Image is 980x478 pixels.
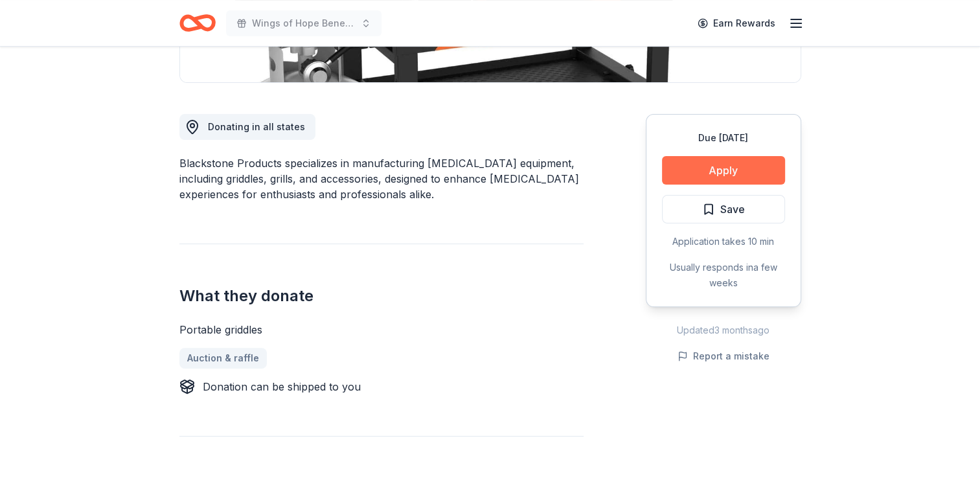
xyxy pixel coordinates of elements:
[179,322,584,337] div: Portable griddles
[179,155,584,202] div: Blackstone Products specializes in manufacturing [MEDICAL_DATA] equipment, including griddles, gr...
[662,130,785,146] div: Due [DATE]
[208,121,305,132] span: Donating in all states
[662,156,785,185] button: Apply
[690,12,783,35] a: Earn Rewards
[662,234,785,249] div: Application takes 10 min
[646,323,801,338] div: Updated 3 months ago
[179,8,216,38] a: Home
[662,195,785,223] button: Save
[720,201,745,218] span: Save
[662,260,785,291] div: Usually responds in a few weeks
[678,348,769,364] button: Report a mistake
[252,16,356,31] span: Wings of Hope Benefit and Auction
[203,379,361,394] div: Donation can be shipped to you
[226,10,382,36] button: Wings of Hope Benefit and Auction
[179,286,584,306] h2: What they donate
[179,348,267,369] a: Auction & raffle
